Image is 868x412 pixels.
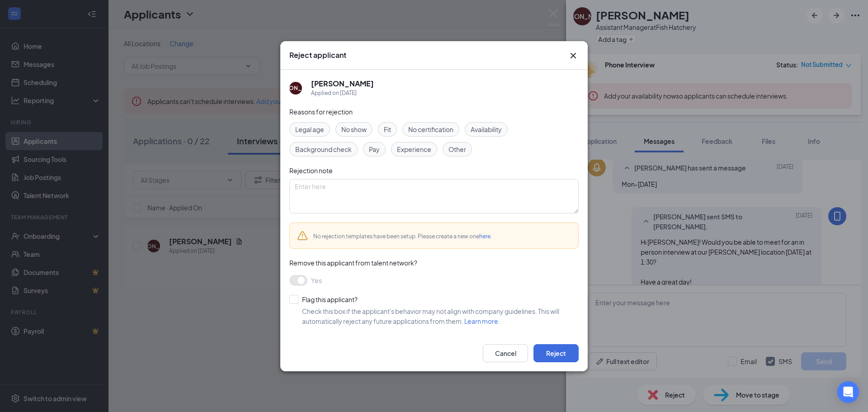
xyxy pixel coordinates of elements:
button: Cancel [483,344,528,362]
span: Experience [397,144,431,154]
span: Check this box if the applicant's behavior may not align with company guidelines. This will autom... [302,307,559,325]
span: Background check [295,144,352,154]
svg: Cross [568,50,579,61]
span: Yes [311,275,322,286]
button: Reject [533,344,579,362]
div: [PERSON_NAME] [273,84,319,92]
a: here [479,233,491,240]
button: Close [568,50,579,61]
svg: Warning [297,230,308,241]
span: Fit [384,124,391,134]
h3: Reject applicant [289,50,346,60]
span: Rejection note [289,166,333,175]
div: Applied on [DATE] [311,89,374,98]
span: Remove this applicant from talent network? [289,259,417,267]
span: No rejection templates have been setup. Please create a new one . [313,233,492,240]
a: Learn more. [464,317,500,325]
h5: [PERSON_NAME] [311,79,374,89]
span: Pay [369,144,380,154]
span: Other [448,144,466,154]
span: Reasons for rejection [289,108,353,116]
span: No show [341,124,367,134]
span: Legal age [295,124,324,134]
div: Open Intercom Messenger [837,381,859,403]
span: No certification [408,124,453,134]
span: Availability [471,124,502,134]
